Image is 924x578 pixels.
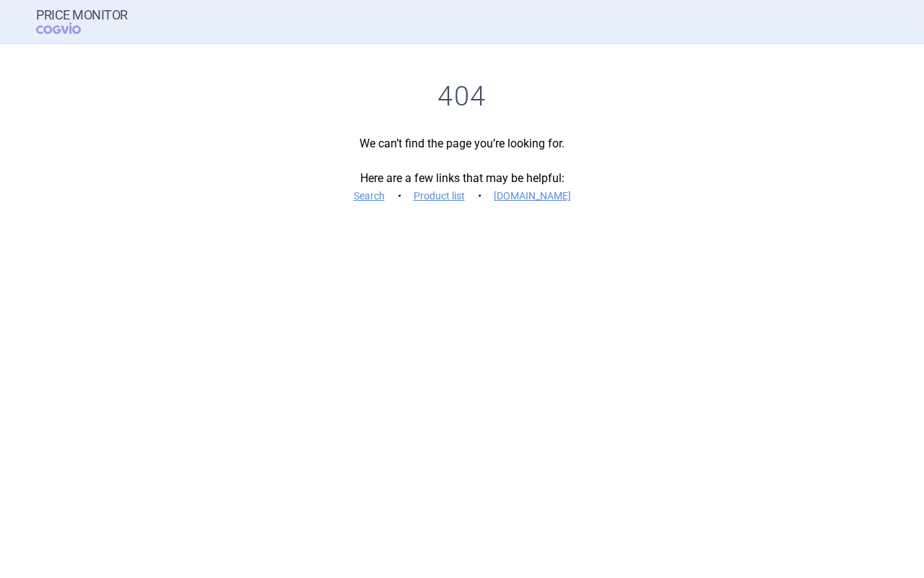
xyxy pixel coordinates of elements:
a: Price MonitorCOGVIO [36,8,128,35]
a: [DOMAIN_NAME] [494,191,571,201]
strong: Price Monitor [36,8,128,22]
span: COGVIO [36,22,101,34]
i: • [472,189,487,203]
p: We can’t find the page you’re looking for. Here are a few links that may be helpful: [36,135,888,204]
a: Product list [414,191,465,201]
h1: 404 [36,80,888,113]
i: • [392,189,406,203]
a: Search [354,191,385,201]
